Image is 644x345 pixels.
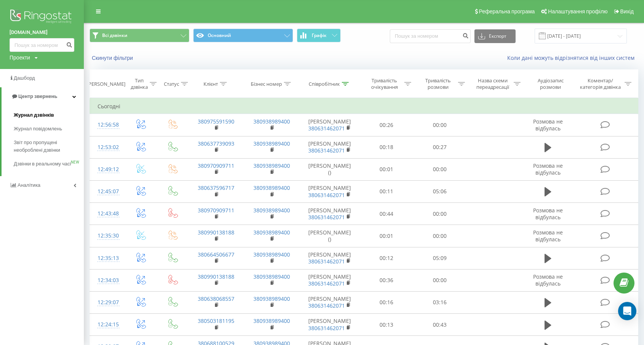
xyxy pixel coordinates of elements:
td: [PERSON_NAME] () [300,158,359,180]
a: 380938989400 [253,140,290,147]
span: Розмова не відбулась [533,229,563,243]
div: Проекти [10,54,30,61]
div: 12:49:12 [98,162,116,177]
div: Тип дзвінка [131,77,148,90]
a: 380631462071 [308,125,345,132]
a: 380637739093 [198,140,234,147]
div: 12:56:58 [98,117,116,132]
a: 380638068557 [198,295,234,302]
td: 00:16 [359,291,413,313]
a: 380938989400 [253,207,290,214]
button: Основний [193,29,293,42]
a: 380664506677 [198,251,234,258]
div: 12:45:07 [98,184,116,199]
td: [PERSON_NAME] [300,314,359,336]
div: 12:34:03 [98,273,116,288]
td: [PERSON_NAME] [300,203,359,225]
div: Статус [164,81,179,87]
td: [PERSON_NAME] [300,136,359,158]
div: Open Intercom Messenger [618,302,636,320]
td: 00:43 [413,314,466,336]
td: 05:06 [413,180,466,202]
a: Коли дані можуть відрізнятися вiд інших систем [507,54,638,61]
td: 05:09 [413,247,466,269]
div: Коментар/категорія дзвінка [578,77,623,90]
td: 00:01 [359,225,413,247]
td: 00:11 [359,180,413,202]
span: Налаштування профілю [548,8,607,14]
td: [PERSON_NAME] [300,247,359,269]
a: 380938989400 [253,229,290,236]
img: Ringostat logo [10,8,74,27]
td: [PERSON_NAME] [300,291,359,313]
a: 380938989400 [253,162,290,169]
div: 12:35:13 [98,251,116,266]
div: Тривалість розмови [420,77,456,90]
div: 12:43:48 [98,206,116,221]
a: Звіт про пропущені необроблені дзвінки [14,136,84,157]
td: Сьогодні [90,99,638,114]
a: 380637596717 [198,184,234,191]
div: Клієнт [203,81,218,87]
div: Аудіозапис розмови [529,77,572,90]
span: Реферальна програма [479,8,535,14]
td: [PERSON_NAME] [300,269,359,291]
a: Журнал повідомлень [14,122,84,136]
div: Назва схеми переадресації [474,77,512,90]
td: 00:13 [359,314,413,336]
div: 12:29:07 [98,295,116,310]
td: 00:44 [359,203,413,225]
td: 00:36 [359,269,413,291]
a: 380631462071 [308,213,345,221]
span: Звіт про пропущені необроблені дзвінки [14,139,80,154]
a: 380970909711 [198,162,234,169]
td: 00:12 [359,247,413,269]
a: 380938989400 [253,273,290,280]
div: Бізнес номер [251,81,282,87]
span: Журнал дзвінків [14,111,54,119]
input: Пошук за номером [390,29,471,43]
input: Пошук за номером [10,38,74,52]
a: 380631462071 [308,147,345,154]
span: Розмова не відбулась [533,162,563,176]
td: 00:00 [413,158,466,180]
a: 380503181195 [198,317,234,324]
span: Розмова не відбулась [533,207,563,221]
div: Тривалість очікування [367,77,403,90]
td: [PERSON_NAME] () [300,225,359,247]
span: Графік [312,33,327,38]
button: Скинути фільтри [90,55,137,61]
a: 380938989400 [253,184,290,191]
button: Графік [297,29,341,42]
span: Розмова не відбулась [533,118,563,132]
a: Журнал дзвінків [14,108,84,122]
td: [PERSON_NAME] [300,180,359,202]
span: Вихід [620,8,634,14]
a: [DOMAIN_NAME] [10,29,74,36]
a: 380631462071 [308,258,345,265]
div: Співробітник [309,81,340,87]
span: Журнал повідомлень [14,125,62,133]
div: 12:35:30 [98,228,116,243]
a: 380990138188 [198,273,234,280]
button: Всі дзвінки [90,29,189,42]
div: 12:53:02 [98,140,116,155]
a: 380631462071 [308,302,345,309]
span: Дашборд [14,75,35,81]
a: Центр звернень [2,87,84,106]
a: 380938989400 [253,317,290,324]
a: 380975591590 [198,118,234,125]
span: Дзвінки в реальному часі [14,160,71,168]
td: 00:18 [359,136,413,158]
a: 380938989400 [253,118,290,125]
a: 380990138188 [198,229,234,236]
a: 380631462071 [308,280,345,287]
td: 00:00 [413,225,466,247]
td: 00:26 [359,114,413,136]
a: 380970909711 [198,207,234,214]
td: 03:16 [413,291,466,313]
a: 380938989400 [253,251,290,258]
a: 380631462071 [308,191,345,199]
span: Аналiтика [18,182,40,188]
td: 00:00 [413,203,466,225]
